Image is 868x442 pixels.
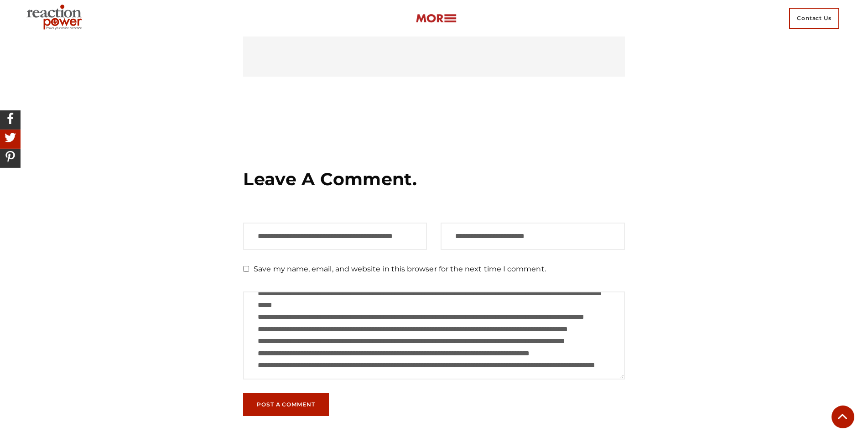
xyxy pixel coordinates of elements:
[257,402,315,407] span: Post a Comment
[243,393,329,416] button: Post a Comment
[2,130,18,146] img: Share On Twitter
[243,168,625,191] h3: Leave a Comment.
[416,13,457,24] img: more-btn.png
[2,110,18,126] img: Share On Facebook
[2,149,18,165] img: Share On Pinterest
[789,8,839,29] span: Contact Us
[23,2,89,35] img: Executive Branding | Personal Branding Agency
